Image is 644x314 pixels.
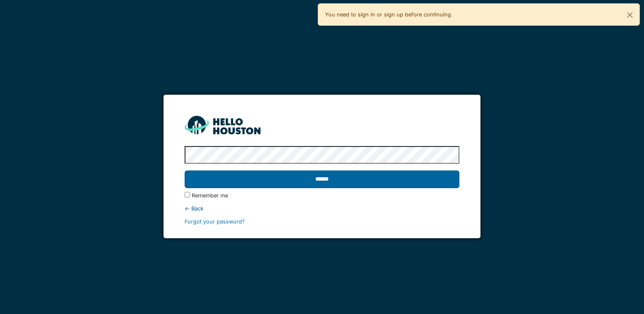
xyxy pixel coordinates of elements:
img: HH_line-BYnF2_Hg.png [185,116,260,134]
label: Remember me [192,192,228,200]
div: ← Back [185,205,459,213]
button: Close [620,4,639,26]
div: You need to sign in or sign up before continuing. [318,3,640,26]
a: Forgot your password? [185,218,245,225]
